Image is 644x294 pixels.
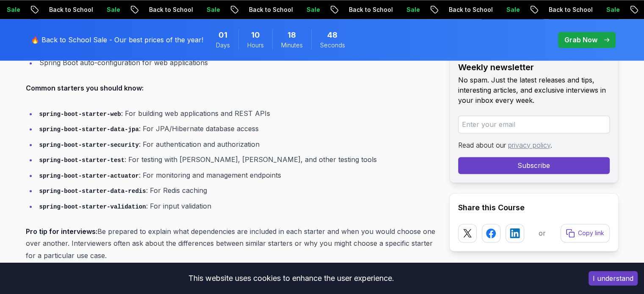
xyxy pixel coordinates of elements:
[39,173,139,179] code: spring-boot-starter-actuator
[327,29,337,41] span: 48 Seconds
[37,154,436,166] li: : For testing with [PERSON_NAME], [PERSON_NAME], and other testing tools
[6,269,576,288] div: This website uses cookies to enhance the user experience.
[287,29,296,41] span: 18 Minutes
[458,75,610,105] p: No spam. Just the latest releases and tips, interesting articles, and exclusive interviews in you...
[458,157,610,174] button: Subscribe
[42,5,100,14] p: Back to School
[26,227,97,236] strong: Pro tip for interviews:
[39,111,121,118] code: spring-boot-starter-web
[31,35,203,45] p: 🔥 Back to School Sale - Our best prices of the year!
[37,169,436,181] li: : For monitoring and management endpoints
[37,57,436,69] li: Spring Boot auto-configuration for web applications
[458,140,610,150] p: Read about our .
[37,107,436,120] li: : For building web applications and REST APIs
[561,224,610,242] button: Copy link
[142,5,200,14] p: Back to School
[251,29,260,41] span: 10 Hours
[247,41,264,49] span: Hours
[458,115,610,133] input: Enter your email
[39,142,139,148] code: spring-boot-starter-security
[242,5,300,14] p: Back to School
[589,271,638,286] button: Accept cookies
[500,5,527,14] p: Sale
[564,35,597,45] p: Grab Now
[600,5,627,14] p: Sale
[37,138,436,151] li: : For authentication and authorization
[39,188,146,195] code: spring-boot-starter-data-redis
[542,5,600,14] p: Back to School
[442,5,500,14] p: Back to School
[26,225,436,261] p: Be prepared to explain what dependencies are included in each starter and when you would choose o...
[39,126,139,133] code: spring-boot-starter-data-jpa
[37,200,436,212] li: : For input validation
[39,203,146,210] code: spring-boot-starter-validation
[539,228,546,238] p: or
[26,84,144,92] strong: Common starters you should know:
[300,5,327,14] p: Sale
[100,5,127,14] p: Sale
[342,5,400,14] p: Back to School
[400,5,427,14] p: Sale
[320,41,345,49] span: Seconds
[37,184,436,197] li: : For Redis caching
[458,61,610,73] h2: Weekly newsletter
[37,123,436,135] li: : For JPA/Hibernate database access
[508,141,550,149] a: privacy policy
[216,41,230,49] span: Days
[39,157,125,164] code: spring-boot-starter-test
[200,5,227,14] p: Sale
[458,202,610,214] h2: Share this Course
[578,229,604,237] p: Copy link
[218,29,227,41] span: 1 Days
[281,41,303,49] span: Minutes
